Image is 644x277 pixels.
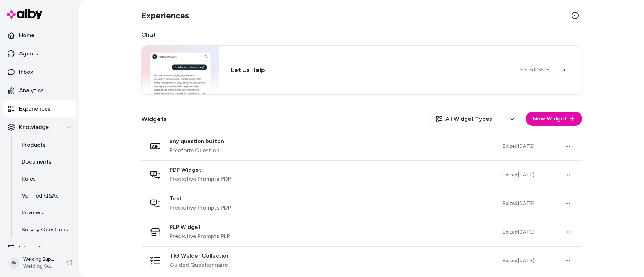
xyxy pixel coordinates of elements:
p: Agents [19,49,38,58]
a: Inbox [3,64,76,81]
p: Analytics [19,86,44,95]
a: Verified Q&As [14,187,76,204]
span: Predictive Prompts PDP [170,175,231,183]
a: Analytics [3,82,76,99]
span: Freeform Question [170,146,224,155]
p: Products [22,141,46,149]
img: Chat widget [142,46,220,94]
a: Survey Questions [14,221,76,238]
a: Integrations [3,240,76,257]
p: Reviews [22,208,43,217]
span: Edited [DATE] [502,200,534,206]
span: Edited [DATE] [502,229,534,235]
a: Chat widgetLet Us Help!Edited[DATE] [141,45,582,95]
a: Home [3,27,76,44]
p: Documents [22,158,52,166]
a: Reviews [14,204,76,221]
p: Knowledge [19,123,49,131]
span: Welding Supplies from IOC [23,263,55,270]
h2: Experiences [141,10,189,21]
p: Welding Supplies from IOC Shopify [23,256,55,263]
span: Test [170,195,231,202]
span: Edited [DATE] [502,172,534,178]
p: Survey Questions [22,225,68,234]
span: PDP Widget [170,166,231,173]
a: Agents [3,45,76,62]
img: alby Logo [7,9,42,19]
p: Integrations [19,244,52,252]
a: Documents [14,153,76,170]
span: Guided Questionnaire [170,261,230,269]
a: Experiences [3,100,76,117]
button: Knowledge [3,119,76,136]
h3: Let Us Help! [231,65,509,75]
p: Rules [22,175,36,183]
span: Edited [DATE] [502,258,534,264]
span: Edited [DATE] [502,143,534,149]
a: Products [14,136,76,153]
span: any question button [170,138,224,145]
p: Verified Q&As [22,191,59,200]
p: Home [19,31,34,40]
p: Experiences [19,105,51,113]
button: WWelding Supplies from IOC ShopifyWelding Supplies from IOC [4,252,61,274]
span: PLP Widget [170,224,230,231]
span: Edited [DATE] [520,66,551,73]
h2: Chat [141,30,582,40]
h2: Widgets [141,114,167,124]
button: All Widget Types [430,112,520,126]
span: TIG Welder Collection [170,252,230,259]
span: Predictive Prompts PLP [170,232,230,241]
p: Inbox [19,68,33,76]
span: Predictive Prompts PDP [170,204,231,212]
span: W [8,257,20,269]
a: Rules [14,170,76,187]
button: New Widget [526,112,582,126]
